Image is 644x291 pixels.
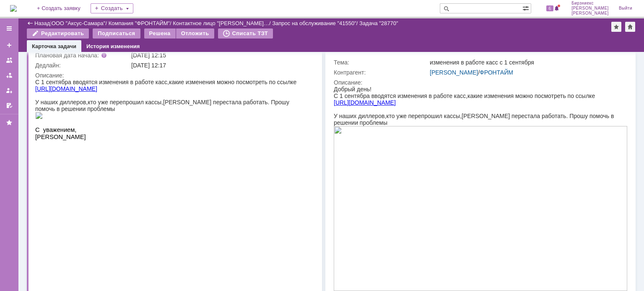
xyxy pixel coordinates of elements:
[571,1,609,6] span: Бирзниекс
[10,5,17,12] img: logo
[50,20,51,26] div: |
[52,20,106,26] a: ООО "Аксус-Самара"
[86,43,140,49] a: История изменения
[625,22,635,32] div: Сделать домашней страницей
[3,54,16,67] a: Заявки на командах
[3,84,16,97] a: Мои заявки
[35,62,130,69] div: Дедлайн:
[173,20,272,26] div: /
[52,20,109,26] div: /
[571,11,609,16] span: [PERSON_NAME]
[72,273,102,280] span: WhatsApp
[571,6,609,11] span: [PERSON_NAME]
[430,69,626,76] div: /
[13,260,68,267] span: [PHONE_NUMBER]
[109,20,173,26] div: /
[334,59,428,66] div: Тема:
[480,69,513,76] a: ФРОНТАЙМ
[334,79,627,86] div: Описание:
[131,52,311,59] div: [DATE] 12:15
[35,52,119,59] div: Плановая дата начала:
[131,62,311,69] div: [DATE] 12:17
[430,59,626,66] div: изменения в работе касс с 1 сентября
[3,99,16,112] a: Мои согласования
[32,43,76,49] a: Карточка задачи
[34,20,50,26] a: Назад
[611,22,621,32] div: Добавить в избранное
[35,72,312,79] div: Описание:
[430,69,478,76] a: [PERSON_NAME]
[10,5,17,12] a: Перейти на домашнюю страницу
[3,39,16,52] a: Создать заявку
[20,240,86,247] span: [STREET_ADDRESS] 2
[3,69,16,82] a: Заявки в моей ответственности
[334,69,428,76] div: Контрагент:
[91,3,133,13] div: Создать
[522,4,531,12] span: Расширенный поиск
[109,20,170,26] a: Компания "ФРОНТАЙМ"
[86,240,119,247] span: , склад № 3
[272,20,356,26] a: Запрос на обслуживание "41550"
[546,5,554,11] span: 6
[173,20,269,26] a: Контактное лицо "[PERSON_NAME]…
[272,20,359,26] div: /
[359,20,398,26] div: Задача "28770"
